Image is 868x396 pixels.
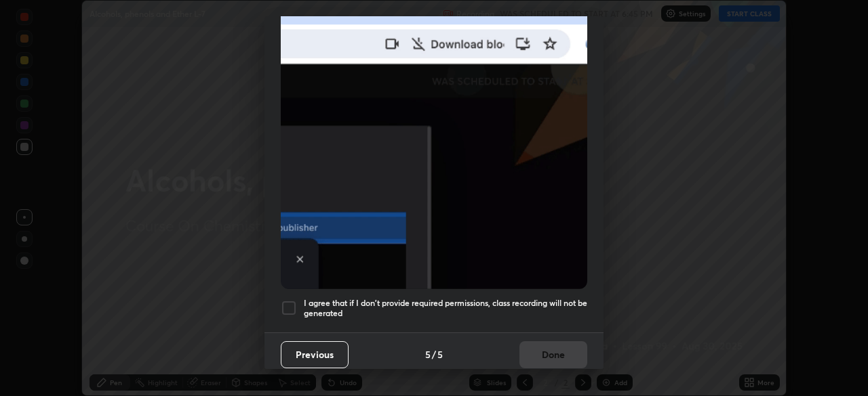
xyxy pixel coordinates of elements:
[432,347,436,361] h4: /
[425,347,431,361] h4: 5
[281,341,349,368] button: Previous
[437,347,443,361] h4: 5
[304,298,587,319] h5: I agree that if I don't provide required permissions, class recording will not be generated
